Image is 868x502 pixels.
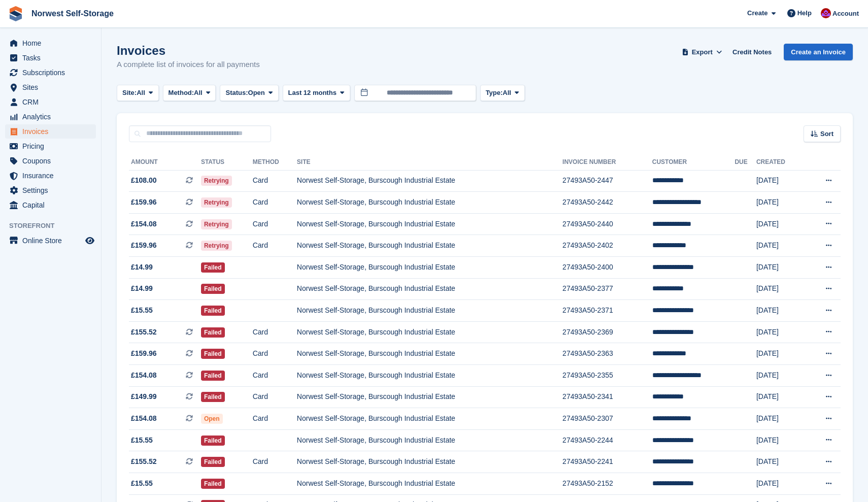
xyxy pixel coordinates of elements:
th: Invoice Number [562,154,652,171]
p: A complete list of invoices for all payments [117,59,260,71]
button: Last 12 months [283,85,350,102]
span: Status: [225,88,248,98]
td: Norwest Self-Storage, Burscough Industrial Estate [297,300,562,322]
a: menu [5,51,96,65]
span: Failed [201,284,225,294]
a: Create an Invoice [784,44,853,60]
span: Pricing [22,139,83,153]
td: [DATE] [756,321,805,343]
td: Card [253,451,297,473]
td: [DATE] [756,170,805,192]
td: Norwest Self-Storage, Burscough Industrial Estate [297,213,562,235]
td: Card [253,170,297,192]
td: [DATE] [756,365,805,387]
span: All [503,88,511,98]
th: Status [201,154,253,171]
td: 27493A50-2152 [562,473,652,495]
button: Status: Open [220,85,278,102]
th: Site [297,154,562,171]
th: Amount [129,154,201,171]
td: Norwest Self-Storage, Burscough Industrial Estate [297,451,562,473]
td: Norwest Self-Storage, Burscough Industrial Estate [297,429,562,451]
td: 27493A50-2369 [562,321,652,343]
span: Type: [486,88,503,98]
td: Card [253,386,297,408]
span: £155.52 [131,456,157,467]
span: £159.96 [131,197,157,208]
span: Storefront [9,221,101,231]
td: 27493A50-2402 [562,235,652,257]
span: £15.55 [131,478,153,489]
td: [DATE] [756,343,805,365]
span: £14.99 [131,262,153,273]
td: [DATE] [756,192,805,214]
span: Retrying [201,241,232,251]
span: £159.96 [131,348,157,359]
a: menu [5,36,96,50]
a: menu [5,183,96,197]
span: All [194,88,203,98]
span: Create [747,8,767,18]
span: £15.55 [131,305,153,316]
td: Norwest Self-Storage, Burscough Industrial Estate [297,235,562,257]
span: Failed [201,479,225,489]
td: [DATE] [756,300,805,322]
a: menu [5,95,96,109]
td: [DATE] [756,408,805,430]
a: menu [5,80,96,94]
td: [DATE] [756,257,805,279]
img: Daniel Grensinger [821,8,831,18]
a: Credit Notes [728,44,776,60]
td: Card [253,365,297,387]
span: Failed [201,306,225,316]
td: [DATE] [756,451,805,473]
td: 27493A50-2400 [562,257,652,279]
td: 27493A50-2363 [562,343,652,365]
a: Preview store [84,235,96,247]
td: Norwest Self-Storage, Burscough Industrial Estate [297,170,562,192]
a: Norwest Self-Storage [27,5,118,22]
th: Customer [652,154,735,171]
span: Open [248,88,265,98]
th: Method [253,154,297,171]
span: Invoices [22,124,83,139]
a: menu [5,139,96,153]
a: menu [5,124,96,139]
span: Sort [820,129,833,139]
span: Failed [201,436,225,446]
td: 27493A50-2442 [562,192,652,214]
button: Site: All [117,85,159,102]
span: Failed [201,349,225,359]
span: Failed [201,392,225,402]
td: 27493A50-2341 [562,386,652,408]
span: Account [832,9,859,19]
th: Created [756,154,805,171]
a: menu [5,65,96,80]
td: [DATE] [756,213,805,235]
span: Home [22,36,83,50]
span: £108.00 [131,175,157,186]
span: Coupons [22,154,83,168]
td: Card [253,408,297,430]
span: £154.08 [131,219,157,229]
span: Online Store [22,233,83,248]
td: Norwest Self-Storage, Burscough Industrial Estate [297,278,562,300]
span: £154.08 [131,413,157,424]
span: £154.08 [131,370,157,381]
td: [DATE] [756,278,805,300]
span: Export [692,47,713,57]
a: menu [5,169,96,183]
td: Card [253,213,297,235]
span: £149.99 [131,391,157,402]
span: Help [797,8,812,18]
button: Method: All [163,85,216,102]
h1: Invoices [117,44,260,57]
td: 27493A50-2307 [562,408,652,430]
td: Norwest Self-Storage, Burscough Industrial Estate [297,365,562,387]
button: Export [680,44,724,60]
span: Failed [201,457,225,467]
span: Subscriptions [22,65,83,80]
span: Last 12 months [288,88,337,98]
span: Method: [169,88,194,98]
span: Failed [201,262,225,273]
